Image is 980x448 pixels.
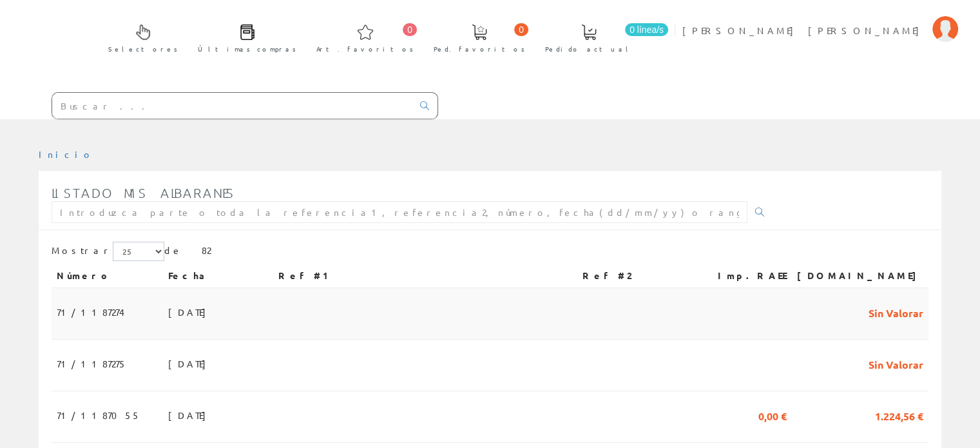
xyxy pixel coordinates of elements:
span: Ped. favoritos [434,43,525,55]
span: Últimas compras [198,43,296,55]
span: 0,00 € [758,404,787,426]
span: Sin Valorar [869,301,923,323]
span: 0 línea/s [625,23,668,36]
a: [PERSON_NAME] [PERSON_NAME] [682,14,958,26]
span: 0 [403,23,417,36]
th: Fecha [163,264,273,287]
select: Mostrar [113,242,164,261]
a: Últimas compras [185,14,303,61]
span: Sin Valorar [869,353,923,375]
th: Ref #2 [577,264,695,287]
span: 0 [514,23,528,36]
span: Art. favoritos [316,43,414,55]
span: Listado mis albaranes [52,185,235,200]
th: Imp.RAEE [695,264,792,287]
span: 71/1187055 [57,404,140,426]
span: [PERSON_NAME] [PERSON_NAME] [682,24,926,37]
a: Inicio [39,148,93,160]
span: 71/1187275 [57,353,127,375]
span: Selectores [108,43,178,55]
th: Número [52,264,163,287]
input: Introduzca parte o toda la referencia1, referencia2, número, fecha(dd/mm/yy) o rango de fechas(dd... [52,201,747,223]
span: [DATE] [168,404,213,426]
a: Selectores [95,14,184,61]
div: de 82 [52,242,928,264]
span: 71/1187274 [57,301,124,323]
label: Mostrar [52,242,164,261]
span: Pedido actual [545,43,633,55]
th: [DOMAIN_NAME] [792,264,928,287]
span: 1.224,56 € [875,404,923,426]
span: [DATE] [168,301,213,323]
input: Buscar ... [52,93,412,119]
span: [DATE] [168,353,213,375]
th: Ref #1 [273,264,577,287]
